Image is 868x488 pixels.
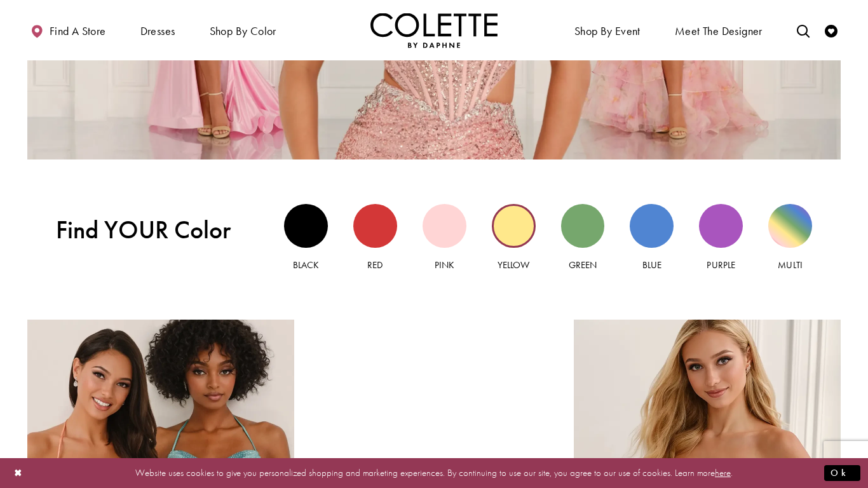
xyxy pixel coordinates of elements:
a: Red view Red [353,204,397,272]
div: Yellow view [492,204,536,248]
span: Dresses [140,25,175,37]
div: Multi view [768,204,812,248]
div: Pink view [423,204,466,248]
button: Close Dialog [8,462,29,484]
div: Purple view [699,204,743,248]
img: Colette by Daphne [370,13,498,48]
span: Shop By Event [574,25,641,37]
div: Black view [284,204,328,248]
a: Find a store [27,13,109,48]
span: Purple [707,259,735,271]
a: Green view Green [561,204,605,272]
span: Shop By Event [571,13,644,48]
a: Visit Home Page [370,13,498,48]
a: Black view Black [284,204,328,272]
button: Submit Dialog [824,465,860,481]
a: Blue view Blue [630,204,674,272]
p: Website uses cookies to give you personalized shopping and marketing experiences. By continuing t... [92,464,776,482]
a: Yellow view Yellow [492,204,536,272]
span: Shop by color [210,25,276,37]
div: Blue view [630,204,674,248]
div: Red view [353,204,397,248]
span: Shop by color [207,13,280,48]
a: Pink view Pink [423,204,466,272]
a: Check Wishlist [822,13,841,48]
a: Purple view Purple [699,204,743,272]
div: Green view [561,204,605,248]
span: Red [367,259,383,271]
span: Find YOUR Color [56,215,255,245]
a: here [715,466,731,479]
span: Dresses [137,13,179,48]
a: Toggle search [794,13,813,48]
span: Yellow [498,259,529,271]
a: Meet the designer [672,13,766,48]
a: Multi view Multi [768,204,812,272]
span: Black [293,259,319,271]
span: Pink [435,259,454,271]
span: Blue [642,259,661,271]
span: Green [569,259,597,271]
span: Multi [778,259,802,271]
span: Find a store [50,25,106,37]
span: Meet the designer [675,25,763,37]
